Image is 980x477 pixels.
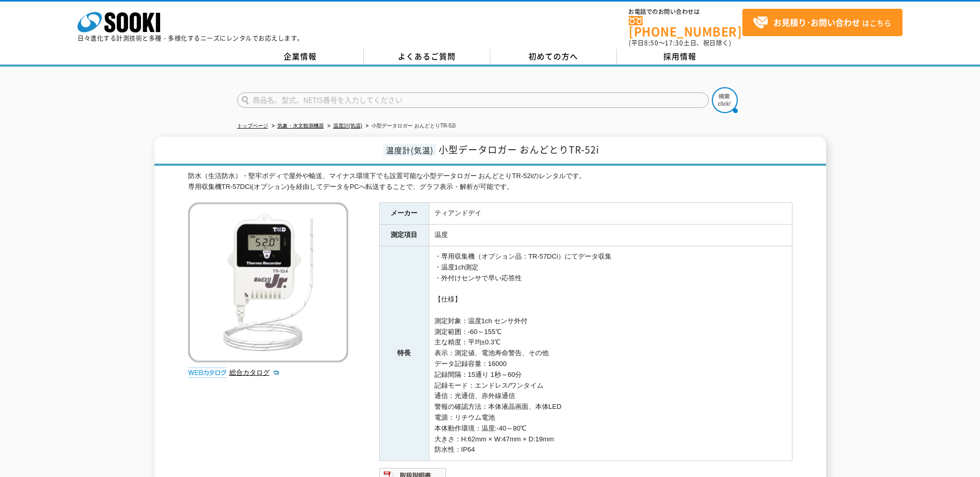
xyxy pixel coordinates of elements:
[383,144,436,156] span: 温度計(気温)
[617,49,743,65] a: 採用情報
[429,246,792,461] td: ・専用収集機（オプション品：TR-57DCi）にてデータ収集 ・温度1ch測定 ・外付けセンサで早い応答性 【仕様】 測定対象：温度1ch センサ外付 測定範囲：-60～155℃ 主な精度：平均...
[429,225,792,246] td: 温度
[629,9,742,15] span: お電話でのお問い合わせは
[528,51,578,62] span: 初めての方へ
[188,368,227,378] img: webカタログ
[629,38,731,47] span: (平日 ～ 土日、祝日除く)
[379,203,429,225] th: メーカー
[237,49,364,65] a: 企業情報
[237,92,709,108] input: 商品名、型式、NETIS番号を入力してください
[229,369,280,376] a: 総合カタログ
[429,203,792,225] td: ティアンドデイ
[277,123,324,129] a: 気象・水文観測機器
[188,171,792,193] div: 防水（生活防水）・堅牢ボディで屋外や輸送、マイナス環境下でも設置可能な小型データロガー おんどとりTR-52iのレンタルです。 専用収集機TR-57DCi(オプション)を経由してデータをPCへ転...
[188,202,348,362] img: 小型データロガー おんどとりTR-52i
[712,87,738,113] img: btn_search.png
[665,38,683,47] span: 17:30
[333,123,363,129] a: 温度計(気温)
[364,121,456,132] li: 小型データロガー おんどとりTR-52i
[237,123,268,129] a: トップページ
[364,49,490,65] a: よくあるご質問
[773,16,860,28] strong: お見積り･お問い合わせ
[439,142,599,156] span: 小型データロガー おんどとりTR-52i
[77,35,304,41] p: 日々進化する計測技術と多種・多様化するニーズにレンタルでお応えします。
[753,15,891,30] span: はこちら
[629,16,742,37] a: [PHONE_NUMBER]
[644,38,659,47] span: 8:50
[490,49,617,65] a: 初めての方へ
[742,9,903,36] a: お見積り･お問い合わせはこちら
[379,246,429,461] th: 特長
[379,225,429,246] th: 測定項目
